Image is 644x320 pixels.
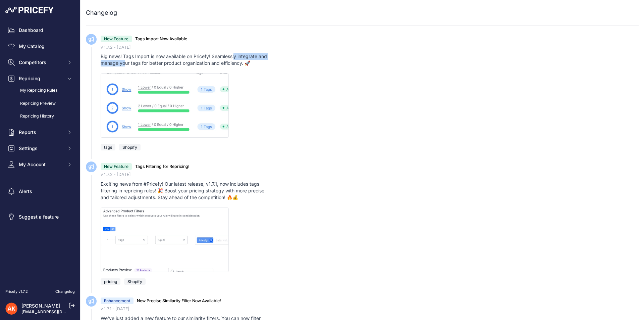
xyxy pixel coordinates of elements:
[101,172,639,178] div: v 1.7.2 - [DATE]
[5,56,75,68] button: Competitors
[101,181,272,201] div: Exciting news from #Pricefy! Our latest release, v1.7.1, now includes tags filtering in repricing...
[5,24,75,36] a: Dashboard
[5,85,75,96] a: My Repricing Rules
[101,36,132,42] div: New Feature
[5,126,75,138] button: Reports
[101,53,272,66] div: Big news! Tags Import is now available on Pricefy! Seamlessly integrate and manage your tags for ...
[119,144,141,150] span: Shopify
[124,278,146,285] span: Shopify
[5,98,75,109] a: Repricing Preview
[19,161,63,168] span: My Account
[101,298,133,304] div: Enhancement
[5,211,75,223] a: Suggest a feature
[86,8,117,17] h2: Changelog
[101,163,132,170] div: New Feature
[5,110,75,122] a: Repricing History
[5,40,75,52] a: My Catalog
[101,44,639,51] div: v 1.7.2 - [DATE]
[135,164,190,170] h3: Tags Filtering for Repricing!
[5,73,75,85] button: Repricing
[19,145,63,152] span: Settings
[101,144,115,150] span: tags
[5,158,75,171] button: My Account
[21,309,92,314] a: [EMAIL_ADDRESS][DOMAIN_NAME]
[101,278,120,285] span: pricing
[19,129,63,136] span: Reports
[101,306,639,312] div: v 1.7.1 - [DATE]
[5,185,75,197] a: Alerts
[135,36,187,42] h3: Tags Import Now Available
[5,289,28,294] div: Pricefy v1.7.2
[21,303,60,309] a: [PERSON_NAME]
[19,59,63,66] span: Competitors
[19,75,63,82] span: Repricing
[5,142,75,154] button: Settings
[55,289,75,294] a: Changelog
[5,7,54,13] img: Pricefy Logo
[5,24,75,281] nav: Sidebar
[137,298,221,304] h3: New Precise Similarity Filter Now Available!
